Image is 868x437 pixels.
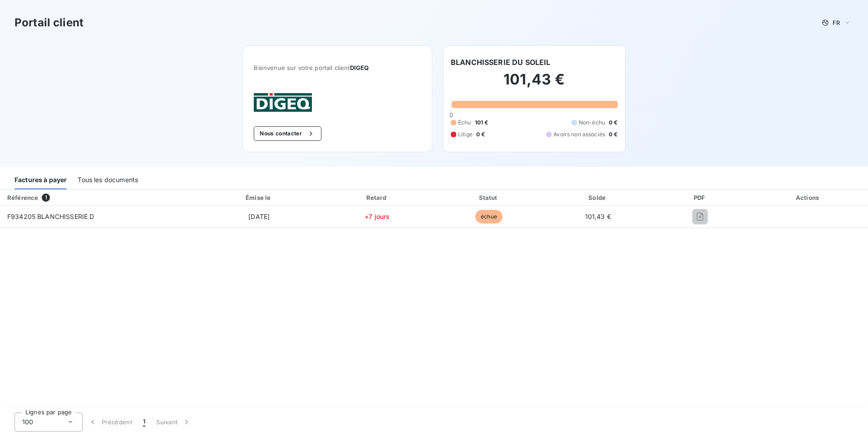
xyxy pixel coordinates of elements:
[609,130,617,139] span: 0 €
[654,193,747,202] div: PDF
[833,19,840,26] span: FR
[546,193,650,202] div: Solde
[254,64,421,71] span: Bienvenue sur votre portail client .
[78,170,138,189] div: Tous les documents
[151,412,197,432] button: Suivant
[7,194,38,201] div: Référence
[475,119,488,127] span: 101 €
[15,170,67,189] div: Factures à payer
[475,210,503,223] span: échue
[254,93,312,112] img: Company logo
[138,412,151,432] button: 1
[83,412,138,432] button: Précédent
[365,213,390,220] span: +7 jours
[350,64,369,71] span: DIGEQ
[435,193,542,202] div: Statut
[585,213,611,220] span: 101,43 €
[458,119,471,127] span: Échu
[7,213,94,220] span: F934205 BLANCHISSERIE D
[451,70,618,98] h2: 101,43 €
[449,111,453,119] span: 0
[476,130,485,139] span: 0 €
[322,193,432,202] div: Retard
[15,15,84,31] h3: Portail client
[143,417,145,427] span: 1
[22,417,33,427] span: 100
[750,193,866,202] div: Actions
[609,119,617,127] span: 0 €
[254,126,321,141] button: Nous contacter
[458,130,473,139] span: Litige
[199,193,319,202] div: Émise le
[42,194,50,202] span: 1
[553,130,605,139] span: Avoirs non associés
[248,213,270,220] span: [DATE]
[451,57,550,68] h6: BLANCHISSERIE DU SOLEIL
[579,119,605,127] span: Non-échu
